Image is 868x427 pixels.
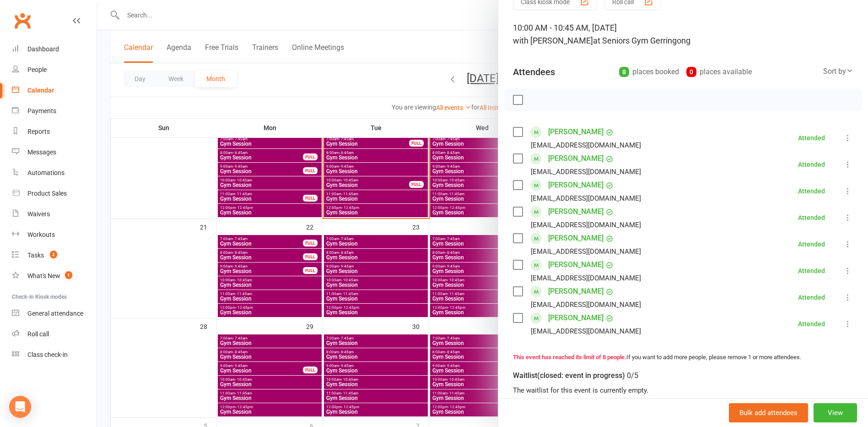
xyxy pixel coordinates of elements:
[12,121,97,142] a: Reports
[548,178,604,192] a: [PERSON_NAME]
[814,403,857,422] button: View
[798,294,825,301] div: Attended
[798,321,825,327] div: Attended
[12,39,97,60] a: Dashboard
[11,9,34,32] a: Clubworx
[548,257,604,272] a: [PERSON_NAME]
[686,67,696,77] div: 0
[531,166,641,178] div: [EMAIL_ADDRESS][DOMAIN_NAME]
[537,371,625,380] span: (closed: event in progress)
[65,271,72,279] span: 1
[12,266,97,286] a: What's New1
[27,272,60,279] div: What's New
[531,219,641,231] div: [EMAIL_ADDRESS][DOMAIN_NAME]
[548,204,604,219] a: [PERSON_NAME]
[513,22,853,47] div: 10:00 AM - 10:45 AM, [DATE]
[12,324,97,345] a: Roll call
[729,403,808,422] button: Bulk add attendees
[27,148,56,156] div: Messages
[9,396,31,418] div: Open Intercom Messenger
[12,183,97,204] a: Product Sales
[531,299,641,311] div: [EMAIL_ADDRESS][DOMAIN_NAME]
[27,45,59,53] div: Dashboard
[798,161,825,168] div: Attended
[12,204,97,224] a: Waivers
[548,284,604,299] a: [PERSON_NAME]
[12,163,97,183] a: Automations
[12,345,97,365] a: Class kiosk mode
[12,60,97,80] a: People
[531,272,641,284] div: [EMAIL_ADDRESS][DOMAIN_NAME]
[27,351,68,358] div: Class check-in
[12,224,97,245] a: Workouts
[548,151,604,166] a: [PERSON_NAME]
[513,36,593,45] span: with [PERSON_NAME]
[27,66,47,73] div: People
[531,139,641,151] div: [EMAIL_ADDRESS][DOMAIN_NAME]
[27,330,49,338] div: Roll call
[548,125,604,139] a: [PERSON_NAME]
[12,303,97,324] a: General attendance kiosk mode
[798,214,825,221] div: Attended
[27,190,67,197] div: Product Sales
[27,169,65,176] div: Automations
[12,142,97,163] a: Messages
[627,369,638,382] div: 0/5
[531,192,641,204] div: [EMAIL_ADDRESS][DOMAIN_NAME]
[513,354,626,361] strong: This event has reached its limit of 8 people.
[798,135,825,141] div: Attended
[27,210,50,218] div: Waivers
[27,128,50,135] div: Reports
[513,353,853,362] div: If you want to add more people, please remove 1 or more attendees.
[619,67,629,77] div: 8
[531,325,641,337] div: [EMAIL_ADDRESS][DOMAIN_NAME]
[50,251,57,258] span: 2
[12,245,97,266] a: Tasks 2
[27,87,54,94] div: Calendar
[513,66,555,78] div: Attendees
[798,268,825,274] div: Attended
[27,310,83,317] div: General attendance
[686,66,752,78] div: places available
[548,231,604,246] a: [PERSON_NAME]
[27,107,56,115] div: Payments
[619,66,679,78] div: places booked
[12,101,97,121] a: Payments
[798,188,825,194] div: Attended
[823,66,853,77] div: Sort by
[12,80,97,101] a: Calendar
[513,369,638,382] div: Waitlist
[593,36,690,45] span: at Seniors Gym Gerringong
[27,252,44,259] div: Tasks
[531,246,641,257] div: [EMAIL_ADDRESS][DOMAIN_NAME]
[27,231,55,238] div: Workouts
[513,385,853,396] div: The waitlist for this event is currently empty.
[798,241,825,247] div: Attended
[548,311,604,325] a: [PERSON_NAME]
